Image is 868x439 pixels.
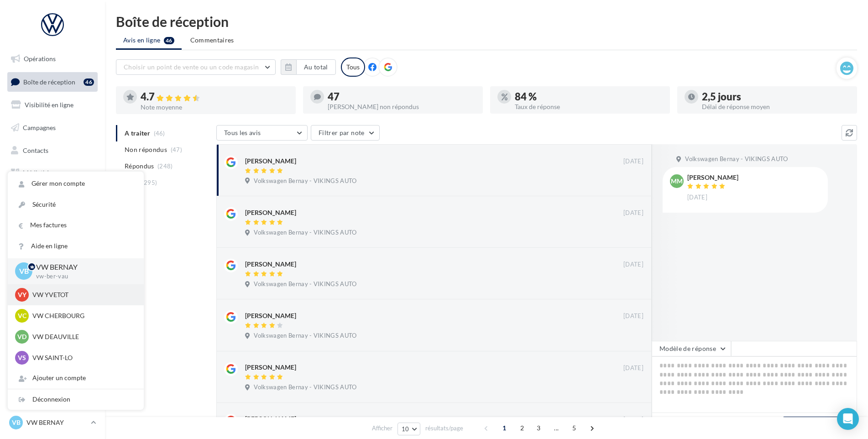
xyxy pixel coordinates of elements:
span: Visibilité en ligne [25,101,73,109]
a: PLV et print personnalisable [5,209,99,236]
span: Afficher [372,424,392,433]
span: VS [18,353,26,362]
p: vw-ber-vau [36,272,129,281]
span: VC [18,311,26,320]
div: 4.7 [141,92,288,102]
div: [PERSON_NAME] [245,157,296,166]
button: 10 [397,423,421,435]
button: Au total [296,59,336,75]
span: Volkswagen Bernay - VIKINGS AUTO [254,177,356,185]
span: Choisir un point de vente ou un code magasin [124,63,259,71]
div: [PERSON_NAME] [245,208,296,217]
a: Calendrier [5,186,99,205]
a: Opérations [5,49,99,68]
span: [DATE] [623,364,643,372]
span: 3 [531,421,546,435]
p: VW SAINT-LO [32,353,133,362]
span: Opérations [24,55,56,63]
span: 10 [402,425,409,433]
a: Campagnes [5,118,99,137]
a: Boîte de réception46 [5,72,99,92]
span: [DATE] [623,261,643,269]
span: 2 [515,421,529,435]
button: Tous les avis [216,125,308,141]
p: VW DEAUVILLE [32,332,133,341]
p: VW BERNAY [36,262,129,272]
span: (47) [171,146,182,153]
span: Volkswagen Bernay - VIKINGS AUTO [254,383,356,392]
span: Campagnes [23,124,56,131]
div: Boîte de réception [116,15,857,28]
div: Déconnexion [8,389,144,410]
p: VW CHERBOURG [32,311,133,320]
a: Aide en ligne [8,236,144,256]
span: Commentaires [190,36,234,45]
span: VY [18,290,26,299]
span: Médiathèque [23,169,60,177]
span: Non répondus [125,145,167,154]
div: [PERSON_NAME] [245,363,296,372]
span: Tous les avis [224,129,261,136]
a: Gérer mon compte [8,173,144,194]
span: Contacts [23,146,48,154]
div: Délai de réponse moyen [702,104,850,110]
a: Visibilité en ligne [5,95,99,115]
a: Campagnes DataOnDemand [5,239,99,266]
span: VB [19,266,29,277]
div: Open Intercom Messenger [837,408,859,430]
p: VW YVETOT [32,290,133,299]
div: [PERSON_NAME] non répondus [328,104,476,110]
span: Volkswagen Bernay - VIKINGS AUTO [254,332,356,340]
span: ... [549,421,564,435]
button: Filtrer par note [311,125,380,141]
div: Ajouter un compte [8,368,144,388]
span: [DATE] [623,157,643,166]
div: [PERSON_NAME] [245,414,296,423]
div: 84 % [515,92,663,102]
span: VB [12,418,21,427]
span: 5 [567,421,581,435]
a: Mes factures [8,215,144,235]
button: Au total [281,59,336,75]
button: Choisir un point de vente ou un code magasin [116,59,276,75]
span: VD [17,332,26,341]
a: Médiathèque [5,163,99,183]
span: [DATE] [623,416,643,424]
span: [DATE] [623,312,643,320]
span: MM [671,177,683,186]
span: Boîte de réception [23,78,75,85]
span: (295) [142,179,157,186]
span: 1 [497,421,512,435]
span: Volkswagen Bernay - VIKINGS AUTO [254,280,356,288]
span: (248) [157,162,173,170]
span: résultats/page [425,424,463,433]
button: Modèle de réponse [652,341,731,356]
div: 2,5 jours [702,92,850,102]
div: 46 [84,78,94,86]
div: [PERSON_NAME] [245,311,296,320]
div: Tous [341,57,365,77]
div: Note moyenne [141,104,288,110]
a: Sécurité [8,194,144,215]
span: Volkswagen Bernay - VIKINGS AUTO [254,229,356,237]
a: VB VW BERNAY [7,414,98,431]
span: Répondus [125,162,154,171]
span: [DATE] [687,193,707,202]
a: Contacts [5,141,99,160]
div: Taux de réponse [515,104,663,110]
span: [DATE] [623,209,643,217]
p: VW BERNAY [26,418,87,427]
span: Volkswagen Bernay - VIKINGS AUTO [685,155,788,163]
div: 47 [328,92,476,102]
div: [PERSON_NAME] [687,174,738,181]
div: [PERSON_NAME] [245,260,296,269]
